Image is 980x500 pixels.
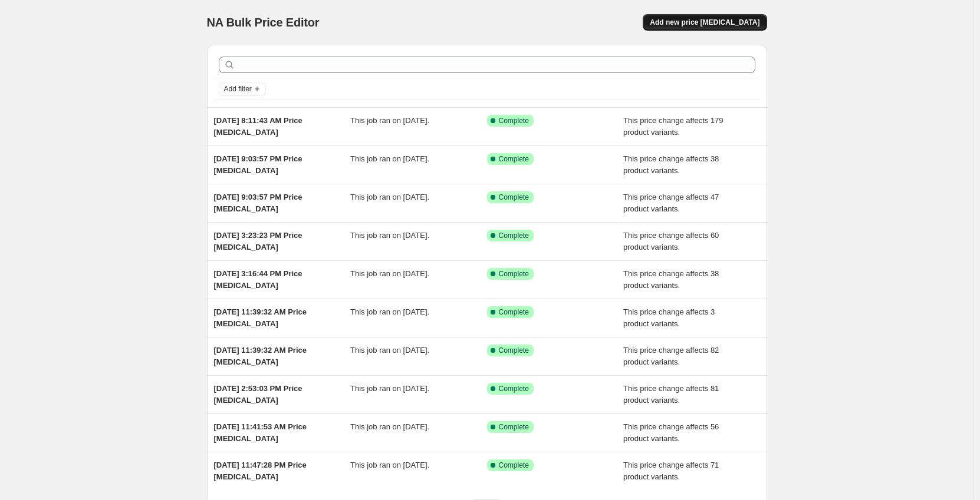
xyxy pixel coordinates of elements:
[623,346,719,366] span: This price change affects 82 product variants.
[623,384,719,405] span: This price change affects 81 product variants.
[623,461,719,481] span: This price change affects 71 product variants.
[224,84,252,94] span: Add filter
[214,116,302,137] span: [DATE] 8:11:43 AM Price [MEDICAL_DATA]
[623,269,719,290] span: This price change affects 38 product variants.
[499,384,529,393] span: Complete
[214,193,302,213] span: [DATE] 9:03:57 PM Price [MEDICAL_DATA]
[623,231,719,251] span: This price change affects 60 product variants.
[499,154,529,164] span: Complete
[623,116,724,137] span: This price change affects 179 product variants.
[499,116,529,125] span: Complete
[214,422,307,443] span: [DATE] 11:41:53 AM Price [MEDICAL_DATA]
[214,307,307,328] span: [DATE] 11:39:32 AM Price [MEDICAL_DATA]
[499,422,529,432] span: Complete
[214,231,302,251] span: [DATE] 3:23:23 PM Price [MEDICAL_DATA]
[643,14,767,31] button: Add new price [MEDICAL_DATA]
[499,307,529,317] span: Complete
[214,269,302,290] span: [DATE] 3:16:44 PM Price [MEDICAL_DATA]
[214,346,307,366] span: [DATE] 11:39:32 AM Price [MEDICAL_DATA]
[499,346,529,355] span: Complete
[350,154,429,163] span: This job ran on [DATE].
[623,193,719,213] span: This price change affects 47 product variants.
[499,461,529,470] span: Complete
[350,116,429,125] span: This job ran on [DATE].
[214,154,302,175] span: [DATE] 9:03:57 PM Price [MEDICAL_DATA]
[623,422,719,443] span: This price change affects 56 product variants.
[499,231,529,240] span: Complete
[499,269,529,279] span: Complete
[350,384,429,393] span: This job ran on [DATE].
[219,82,266,96] button: Add filter
[350,307,429,316] span: This job ran on [DATE].
[650,18,759,27] span: Add new price [MEDICAL_DATA]
[623,154,719,175] span: This price change affects 38 product variants.
[350,346,429,355] span: This job ran on [DATE].
[350,231,429,240] span: This job ran on [DATE].
[623,307,715,328] span: This price change affects 3 product variants.
[350,422,429,431] span: This job ran on [DATE].
[207,16,320,29] span: NA Bulk Price Editor
[350,461,429,469] span: This job ran on [DATE].
[350,269,429,278] span: This job ran on [DATE].
[499,193,529,202] span: Complete
[350,193,429,201] span: This job ran on [DATE].
[214,384,302,405] span: [DATE] 2:53:03 PM Price [MEDICAL_DATA]
[214,461,307,481] span: [DATE] 11:47:28 PM Price [MEDICAL_DATA]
